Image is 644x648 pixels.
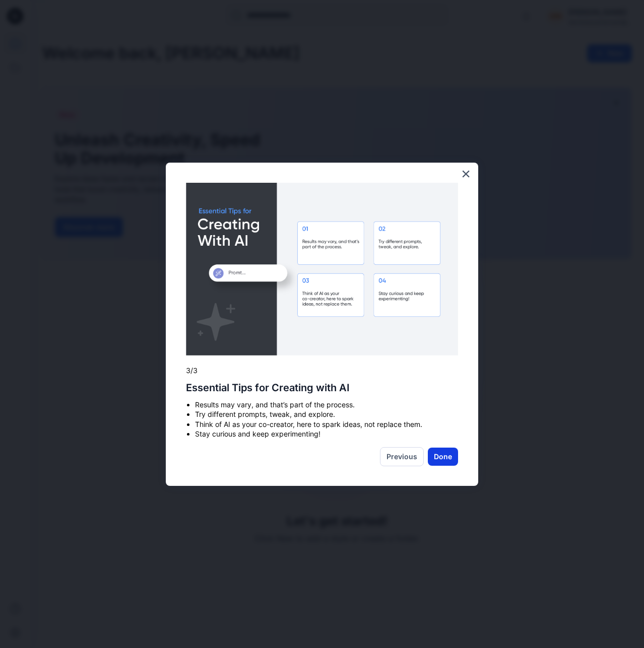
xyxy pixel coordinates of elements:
h2: Essential Tips for Creating with AI [186,382,458,394]
p: 3/3 [186,366,458,376]
button: Close [461,166,471,182]
button: Done [428,448,458,466]
li: Try different prompts, tweak, and explore. [195,409,458,419]
li: Think of AI as your co-creator, here to spark ideas, not replace them. [195,419,458,429]
button: Previous [380,447,424,466]
li: Stay curious and keep experimenting! [195,429,458,439]
li: Results may vary, and that’s part of the process. [195,400,458,410]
